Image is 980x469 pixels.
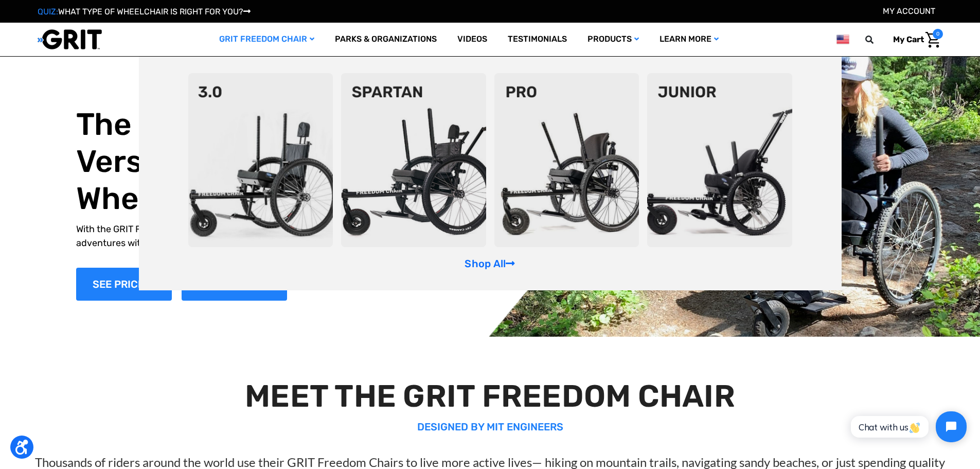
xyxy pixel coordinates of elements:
[447,23,497,56] a: Videos
[840,403,975,451] iframe: Tidio Chat
[188,73,333,247] img: 3point0.png
[76,222,439,250] p: With the GRIT Freedom Chair, explore the outdoors, get daily exercise, and go on adventures with ...
[925,32,940,48] img: Cart
[209,23,325,56] a: GRIT Freedom Chair
[25,378,956,415] h2: MEET THE GRIT FREEDOM CHAIR
[933,29,943,39] span: 0
[76,268,172,301] a: Shop Now
[494,73,639,247] img: pro-chair.png
[38,7,251,16] a: QUIZ:WHAT TYPE OF WHEELCHAIR IS RIGHT FOR YOU?
[836,33,849,46] img: us.png
[38,29,102,50] img: GRIT All-Terrain Wheelchair and Mobility Equipment
[577,23,649,56] a: Products
[893,34,924,44] span: My Cart
[172,42,228,52] span: Phone Number
[465,257,515,270] a: Shop All
[76,106,439,217] h1: The World's Most Versatile All-Terrain Wheelchair
[885,29,943,50] a: Cart with 0 items
[870,29,885,50] input: Search
[649,23,729,56] a: Learn More
[341,73,486,247] img: spartan2.png
[647,73,792,247] img: junior-chair.png
[325,23,447,56] a: Parks & Organizations
[25,419,956,435] p: DESIGNED BY MIT ENGINEERS
[497,23,577,56] a: Testimonials
[883,6,935,16] a: Account
[38,7,58,16] span: QUIZ:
